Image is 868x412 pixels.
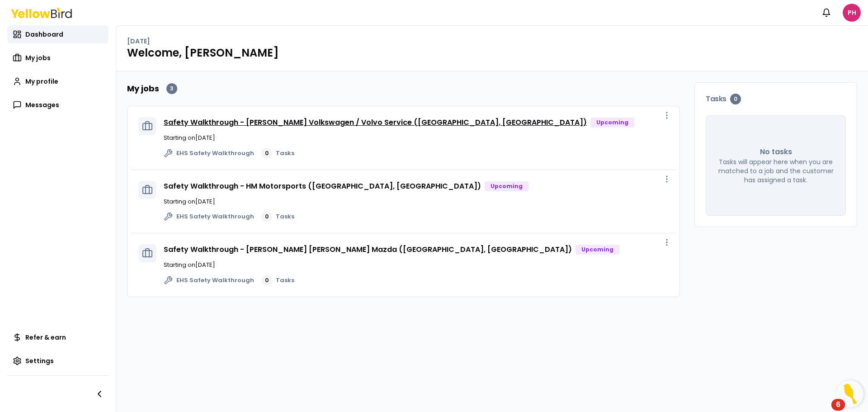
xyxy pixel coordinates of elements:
span: Dashboard [25,30,63,39]
span: EHS Safety Walkthrough [176,149,254,158]
h2: My jobs [127,82,159,95]
div: 0 [261,211,272,222]
a: Messages [7,96,108,114]
a: Safety Walkthrough - [PERSON_NAME] Volkswagen / Volvo Service ([GEOGRAPHIC_DATA], [GEOGRAPHIC_DATA]) [164,117,587,128]
span: Messages [25,100,59,109]
a: Settings [7,352,108,370]
p: [DATE] [127,37,150,46]
div: Upcoming [590,118,634,128]
a: 0Tasks [261,275,294,286]
p: No tasks [760,147,792,157]
h3: Tasks [706,94,846,104]
a: 0Tasks [261,148,294,159]
a: 0Tasks [261,211,294,222]
button: Open Resource Center, 6 new notifications [836,380,863,407]
a: My profile [7,72,108,90]
div: Upcoming [576,245,619,255]
p: Starting on [DATE] [164,260,669,270]
div: Upcoming [485,181,528,191]
h1: Welcome, [PERSON_NAME] [127,46,857,60]
span: Settings [25,356,54,365]
span: EHS Safety Walkthrough [176,276,254,285]
span: My profile [25,77,58,86]
div: 0 [730,94,741,104]
div: 0 [261,275,272,286]
span: EHS Safety Walkthrough [176,212,254,221]
span: PH [843,4,861,22]
div: 3 [166,83,177,94]
a: Dashboard [7,25,108,43]
a: Refer & earn [7,328,108,346]
div: 0 [261,148,272,159]
a: My jobs [7,49,108,67]
a: Safety Walkthrough - HM Motorsports ([GEOGRAPHIC_DATA], [GEOGRAPHIC_DATA]) [164,181,481,191]
a: Safety Walkthrough - [PERSON_NAME] [PERSON_NAME] Mazda ([GEOGRAPHIC_DATA], [GEOGRAPHIC_DATA]) [164,244,572,255]
span: My jobs [25,53,51,62]
span: Refer & earn [25,333,66,342]
p: Starting on [DATE] [164,197,669,206]
p: Tasks will appear here when you are matched to a job and the customer has assigned a task. [717,157,835,185]
p: Starting on [DATE] [164,133,669,142]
